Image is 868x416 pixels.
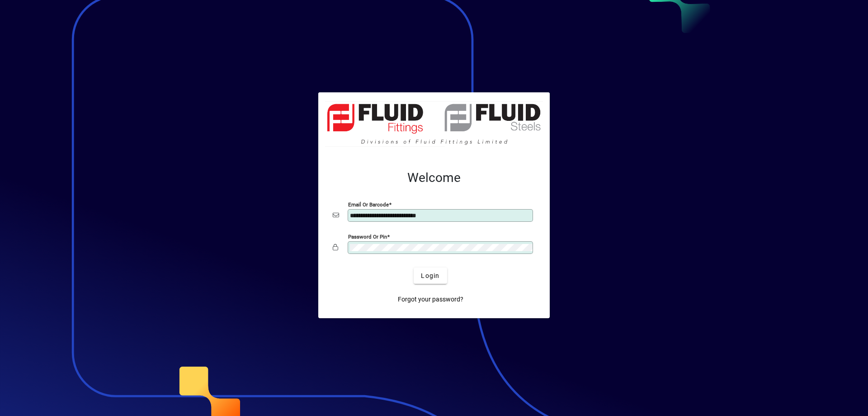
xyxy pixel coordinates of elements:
h2: Welcome [333,170,535,186]
span: Login [421,271,439,281]
button: Login [414,268,447,284]
span: Forgot your password? [398,295,463,304]
a: Forgot your password? [394,291,467,307]
mat-label: Password or Pin [348,234,387,240]
mat-label: Email or Barcode [348,201,389,208]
